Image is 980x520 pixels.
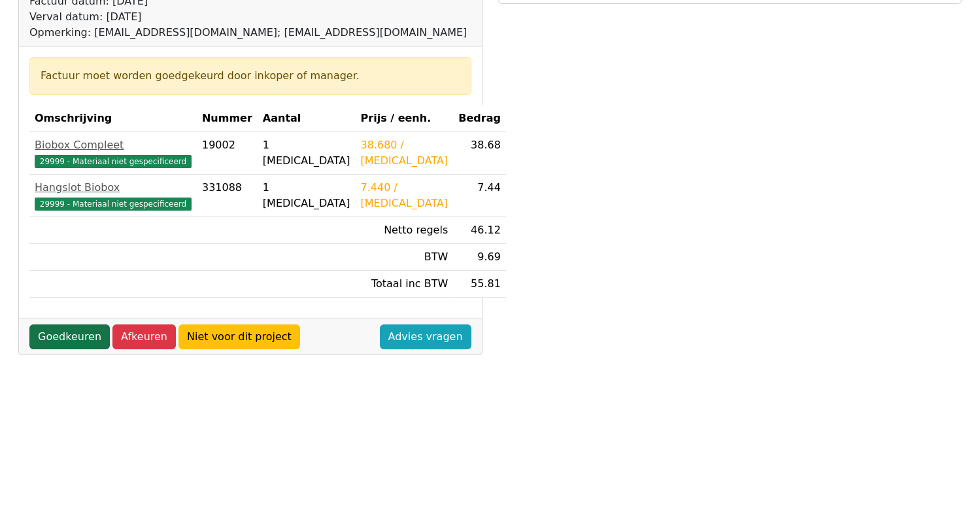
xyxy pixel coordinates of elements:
[361,180,448,211] div: 7.440 / [MEDICAL_DATA]
[356,217,454,244] td: Netto regels
[453,244,506,271] td: 9.69
[258,105,356,132] th: Aantal
[29,324,110,349] a: Goedkeuren
[112,324,176,349] a: Afkeuren
[41,68,460,84] div: Factuur moet worden goedgekeurd door inkoper of manager.
[35,198,192,211] span: 29999 - Materiaal niet gespecificeerd
[361,137,448,169] div: 38.680 / [MEDICAL_DATA]
[356,271,454,298] td: Totaal inc BTW
[453,271,506,298] td: 55.81
[29,105,197,132] th: Omschrijving
[197,175,258,217] td: 331088
[35,180,192,196] div: Hangslot Biobox
[263,137,350,169] div: 1 [MEDICAL_DATA]
[35,155,192,168] span: 29999 - Materiaal niet gespecificeerd
[356,105,454,132] th: Prijs / eenh.
[35,180,192,211] a: Hangslot Biobox29999 - Materiaal niet gespecificeerd
[453,217,506,244] td: 46.12
[453,105,506,132] th: Bedrag
[197,105,258,132] th: Nummer
[29,25,467,41] div: Opmerking: [EMAIL_ADDRESS][DOMAIN_NAME]; [EMAIL_ADDRESS][DOMAIN_NAME]
[35,137,192,153] div: Biobox Compleet
[29,9,467,25] div: Verval datum: [DATE]
[453,132,506,175] td: 38.68
[35,137,192,169] a: Biobox Compleet29999 - Materiaal niet gespecificeerd
[356,244,454,271] td: BTW
[263,180,350,211] div: 1 [MEDICAL_DATA]
[178,324,300,349] a: Niet voor dit project
[453,175,506,217] td: 7.44
[197,132,258,175] td: 19002
[380,324,471,349] a: Advies vragen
